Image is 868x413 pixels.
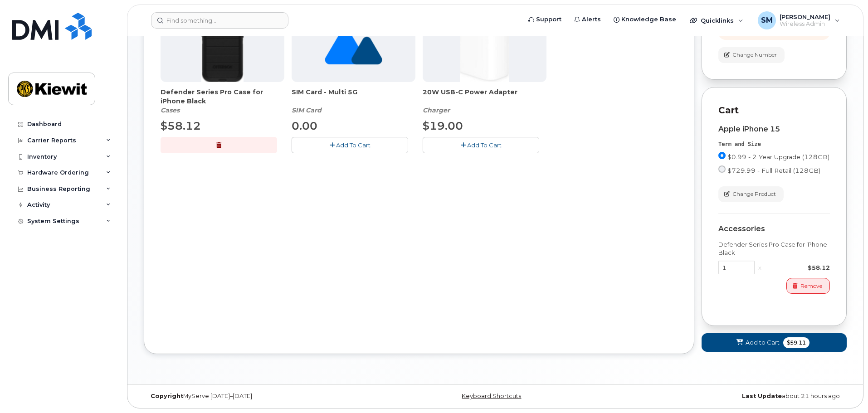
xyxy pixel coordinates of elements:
[701,17,734,24] span: Quicklinks
[151,393,183,399] strong: Copyright
[718,141,830,148] div: Term and Size
[718,225,830,233] div: Accessories
[718,125,830,133] div: Apple iPhone 15
[336,141,371,149] span: Add To Cart
[607,10,683,29] a: Knowledge Base
[727,153,829,160] span: $0.99 - 2 Year Upgrade (128GB)
[460,2,509,82] img: apple20w.jpg
[423,119,463,132] span: $19.00
[292,119,317,132] span: 0.00
[161,87,284,106] span: Defender Series Pro Case for iPhone Black
[423,87,546,115] div: 20W USB-C Power Adapter
[718,152,726,159] input: $0.99 - 2 Year Upgrade (128GB)
[144,393,378,400] div: MyServe [DATE]–[DATE]
[751,11,846,29] div: Shelby Miller
[718,240,830,257] div: Defender Series Pro Case for iPhone Black
[292,87,415,115] div: SIM Card - Multi 5G
[732,51,777,59] span: Change Number
[742,393,782,399] strong: Last Update
[683,11,750,29] div: Quicklinks
[161,87,284,115] div: Defender Series Pro Case for iPhone Black
[718,186,784,202] button: Change Product
[423,87,546,106] span: 20W USB-C Power Adapter
[612,393,847,400] div: about 21 hours ago
[292,137,408,153] button: Add To Cart
[536,15,561,24] span: Support
[568,10,607,29] a: Alerts
[727,167,820,174] span: $729.99 - Full Retail (128GB)
[423,137,539,153] button: Add To Cart
[702,333,847,352] button: Add to Cart $59.11
[761,15,773,26] span: SM
[423,106,450,114] em: Charger
[292,87,415,106] span: SIM Card - Multi 5G
[292,106,322,114] em: SIM Card
[829,374,861,406] iframe: Messenger Launcher
[151,12,288,29] input: Find something...
[718,104,830,117] p: Cart
[746,338,780,347] span: Add to Cart
[325,2,382,82] img: no_image_found-2caef05468ed5679b831cfe6fc140e25e0c280774317ffc20a367ab7fd17291e.png
[718,165,726,173] input: $729.99 - Full Retail (128GB)
[800,282,822,290] span: Remove
[522,10,568,29] a: Support
[718,47,785,63] button: Change Number
[462,393,521,399] a: Keyboard Shortcuts
[755,263,765,272] div: x
[765,263,830,272] div: $58.12
[732,190,776,198] span: Change Product
[786,278,830,294] button: Remove
[201,2,244,82] img: defenderiphone14.png
[780,20,830,28] span: Wireless Admin
[621,15,676,24] span: Knowledge Base
[783,337,809,348] span: $59.11
[780,13,830,20] span: [PERSON_NAME]
[582,15,601,24] span: Alerts
[467,141,502,149] span: Add To Cart
[161,119,201,132] span: $58.12
[161,106,180,114] em: Cases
